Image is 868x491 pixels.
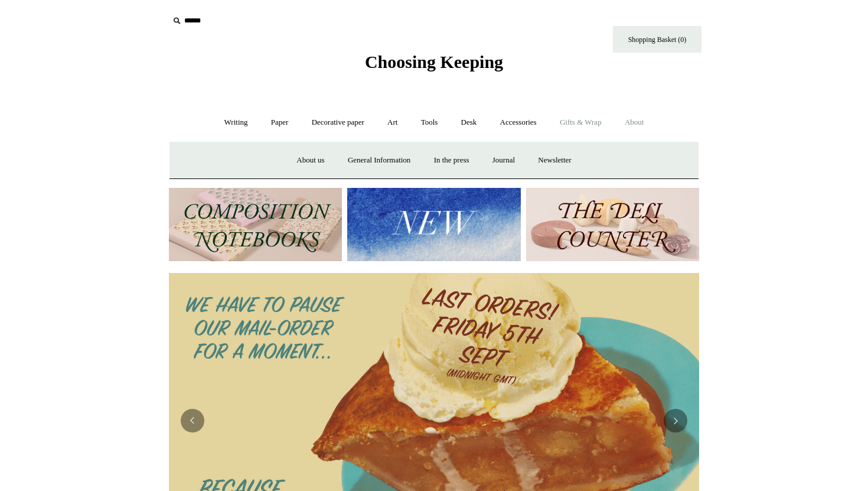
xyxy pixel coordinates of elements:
[614,107,655,138] a: About
[423,145,480,176] a: In the press
[181,409,204,433] button: Previous
[482,145,526,176] a: Journal
[169,188,342,262] img: 202302 Composition ledgers.jpg__PID:69722ee6-fa44-49dd-a067-31375e5d54ec
[377,107,408,138] a: Art
[613,26,701,53] a: Shopping Basket (0)
[286,145,335,176] a: About us
[549,107,612,138] a: Gifts & Wrap
[365,52,503,71] span: Choosing Keeping
[451,107,488,138] a: Desk
[410,107,449,138] a: Tools
[490,107,547,138] a: Accessories
[260,107,299,138] a: Paper
[347,188,520,262] img: New.jpg__PID:f73bdf93-380a-4a35-bcfe-7823039498e1
[214,107,259,138] a: Writing
[301,107,375,138] a: Decorative paper
[365,61,503,70] a: Choosing Keeping
[527,145,582,176] a: Newsletter
[664,409,687,433] button: Next
[337,145,421,176] a: General Information
[526,188,699,262] img: The Deli Counter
